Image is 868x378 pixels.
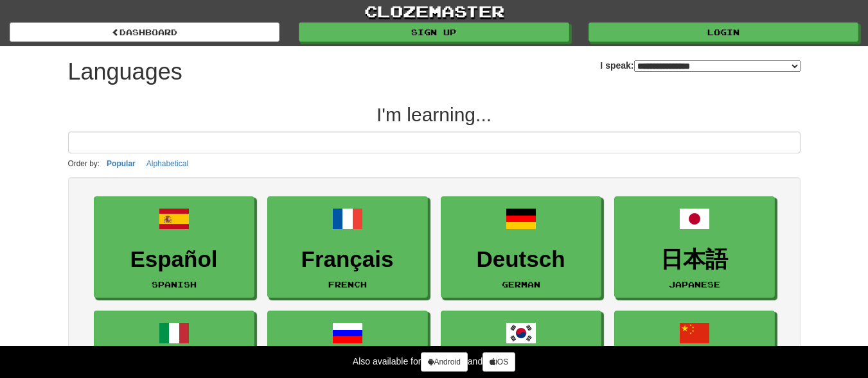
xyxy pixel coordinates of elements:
[328,280,367,289] small: French
[669,280,720,289] small: Japanese
[589,22,858,42] a: Login
[448,247,594,272] h3: Deutsch
[267,196,428,298] a: FrançaisFrench
[600,59,800,72] label: I speak:
[101,247,247,272] h3: Español
[94,196,254,298] a: EspañolSpanish
[10,22,279,42] a: dashboard
[152,280,197,289] small: Spanish
[299,22,569,42] a: Sign up
[614,196,775,298] a: 日本語Japanese
[441,196,601,298] a: DeutschGerman
[274,247,421,272] h3: Français
[483,352,515,372] a: iOS
[68,104,801,125] h2: I'm learning...
[502,280,540,289] small: German
[103,157,139,171] button: Popular
[634,60,801,72] select: I speak:
[621,247,768,272] h3: 日本語
[143,157,192,171] button: Alphabetical
[68,59,182,85] h1: Languages
[421,352,467,372] a: Android
[68,159,100,168] small: Order by:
